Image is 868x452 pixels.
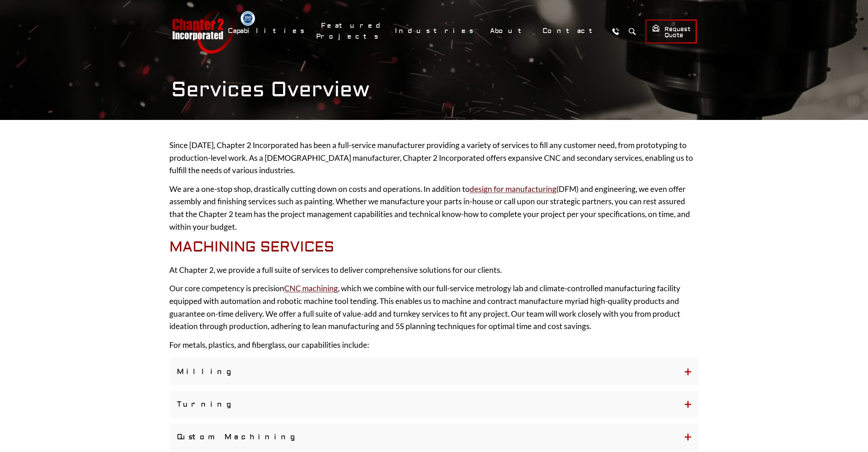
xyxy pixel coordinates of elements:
[171,9,235,54] a: Chapter 2 Incorporated
[169,239,699,256] h2: Machining Services
[169,358,699,385] button: Milling
[609,24,622,38] a: Call Us
[169,282,699,332] p: Our core competency is precision , which we combine with our full-service metrology lab and clima...
[390,23,481,39] a: Industries
[169,183,699,233] p: We are a one-stop shop, drastically cutting down on costs and operations. In addition to (DFM) an...
[284,283,338,293] a: CNC machining
[169,139,699,177] p: Since [DATE], Chapter 2 Incorporated has been a full-service manufacturer providing​ a variety of...
[625,24,639,38] button: Search
[470,184,556,193] a: design for manufacturing
[171,77,697,102] h1: Services Overview
[169,391,699,418] button: Turning
[652,24,690,39] span: Request Quote
[169,263,699,276] p: At Chapter 2, we provide a full suite of services to deliver comprehensive solutions for our clie...
[538,23,605,39] a: Contact
[485,23,534,39] a: About
[645,19,697,43] a: Request Quote
[169,338,699,351] p: For metals, plastics, and fiberglass, our capabilities include:
[223,23,312,39] a: Capabilities
[169,424,699,451] button: Custom Machining
[316,18,386,45] a: Featured Projects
